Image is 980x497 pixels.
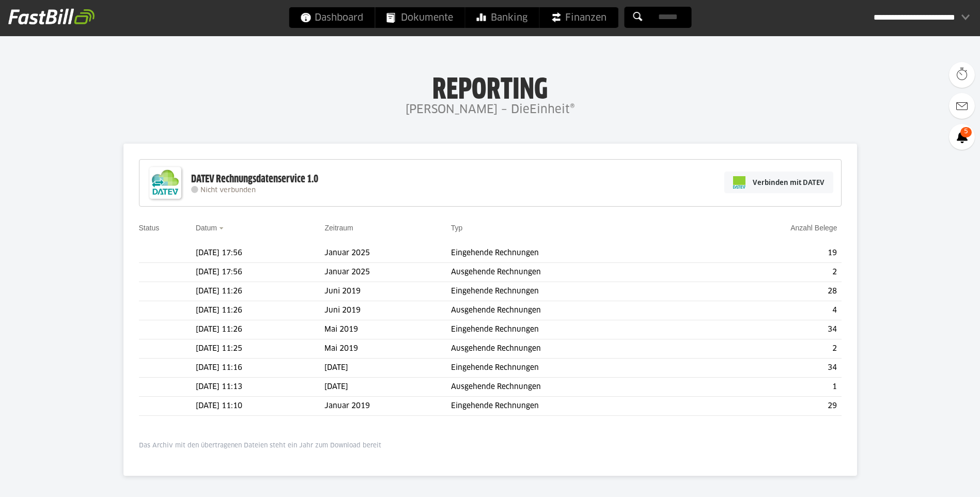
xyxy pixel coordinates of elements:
td: 29 [701,397,842,416]
img: DATEV-Datenservice Logo [145,162,186,204]
a: Typ [451,224,463,232]
iframe: Öffnet ein Widget, in dem Sie weitere Informationen finden [901,466,970,492]
td: Mai 2019 [324,339,450,359]
td: Juni 2019 [324,301,450,320]
a: Verbinden mit DATEV [724,172,833,193]
td: Ausgehende Rechnungen [451,378,701,397]
img: sort_desc.gif [219,227,226,229]
a: Finanzen [539,7,618,28]
td: Ausgehende Rechnungen [451,339,701,359]
span: Finanzen [551,7,606,28]
td: [DATE] 11:13 [196,378,325,397]
td: 28 [701,282,842,301]
a: Dokumente [375,7,464,28]
a: Anzahl Belege [790,224,837,232]
td: 34 [701,359,842,378]
td: 34 [701,320,842,339]
td: Januar 2025 [324,244,450,263]
a: Datum [196,224,217,232]
span: Dokumente [386,7,453,28]
td: Juni 2019 [324,282,450,301]
a: 5 [949,124,975,150]
td: Januar 2019 [324,397,450,416]
td: Eingehende Rechnungen [451,244,701,263]
a: Dashboard [289,7,375,28]
td: Eingehende Rechnungen [451,282,701,301]
td: [DATE] 11:26 [196,301,325,320]
td: Eingehende Rechnungen [451,397,701,416]
td: [DATE] 11:16 [196,359,325,378]
img: fastbill_logo_white.png [8,8,95,25]
td: Mai 2019 [324,320,450,339]
td: Januar 2025 [324,263,450,282]
td: [DATE] 11:25 [196,339,325,359]
td: 4 [701,301,842,320]
span: Dashboard [300,7,363,28]
span: Verbinden mit DATEV [753,177,825,188]
div: DATEV Rechnungsdatenservice 1.0 [191,173,318,186]
td: Ausgehende Rechnungen [451,263,701,282]
img: pi-datev-logo-farbig-24.svg [733,176,745,189]
a: Banking [465,7,539,28]
td: [DATE] 11:26 [196,320,325,339]
td: [DATE] 17:56 [196,244,325,263]
td: Eingehende Rechnungen [451,359,701,378]
td: [DATE] 11:26 [196,282,325,301]
td: [DATE] 11:10 [196,397,325,416]
td: Eingehende Rechnungen [451,320,701,339]
td: 1 [701,378,842,397]
p: Das Archiv mit den übertragenen Dateien steht ein Jahr zum Download bereit [139,442,842,450]
a: Zeitraum [324,224,353,232]
td: 2 [701,263,842,282]
span: Banking [476,7,527,28]
td: [DATE] [324,378,450,397]
span: Nicht verbunden [200,187,256,194]
td: [DATE] [324,359,450,378]
a: Status [139,224,160,232]
td: 2 [701,339,842,359]
h1: Reporting [103,73,877,100]
td: Ausgehende Rechnungen [451,301,701,320]
span: 5 [960,127,972,137]
td: 19 [701,244,842,263]
td: [DATE] 17:56 [196,263,325,282]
